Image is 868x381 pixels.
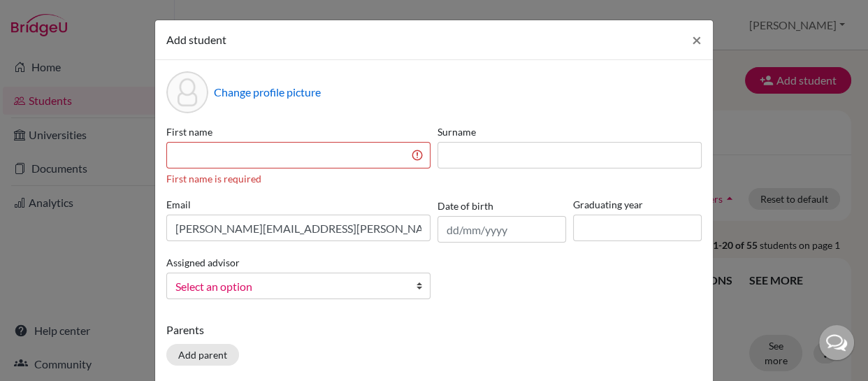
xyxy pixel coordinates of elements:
label: Surname [437,124,702,139]
label: Graduating year [573,197,702,212]
span: × [692,29,702,50]
label: Date of birth [437,199,493,213]
p: Parents [166,322,702,338]
label: Assigned advisor [166,255,240,270]
div: Profile picture [166,71,208,113]
button: Close [681,20,713,59]
span: Help [31,10,60,22]
div: First name is required [166,171,431,186]
span: Add student [166,33,226,46]
label: First name [166,124,431,139]
label: Email [166,197,431,212]
button: Add parent [166,344,239,366]
input: dd/mm/yyyy [437,216,566,243]
span: Select an option [175,278,403,296]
